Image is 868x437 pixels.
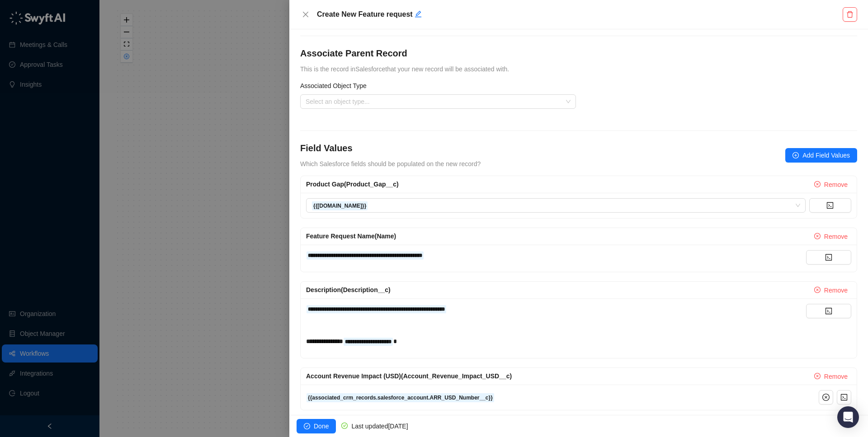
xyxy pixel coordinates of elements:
span: close-circle [814,181,821,187]
span: Done [314,421,329,431]
button: Remove [811,371,851,382]
span: Description (Description__c) [306,286,391,293]
span: edit [415,10,422,18]
span: code [840,394,848,401]
button: Remove [811,179,851,190]
span: Remove [824,232,848,242]
span: close-circle [814,233,821,239]
label: Associated Object Type [300,81,373,91]
span: Last updated [DATE] [351,423,408,430]
h5: Create New Feature request [317,9,840,20]
span: check-circle [341,423,348,429]
button: Close [300,9,311,20]
span: Product Gap (Product_Gap__c) [306,181,399,188]
span: Account Revenue Impact (USD) (Account_Revenue_Impact_USD__c) [306,372,512,380]
span: Remove [824,372,848,381]
span: check-circle [304,423,310,429]
span: Feature Request Name (Name) [306,232,396,240]
button: Remove [811,285,851,296]
button: Remove [811,231,851,242]
button: Add Field Values [785,148,857,163]
span: This is the record in Salesforce that your new record will be associated with. [300,65,509,73]
span: code [825,307,832,315]
span: code [826,202,834,209]
h4: Field Values [300,142,481,154]
span: Add Field Values [802,150,850,160]
strong: {{[DOMAIN_NAME]}} [313,203,366,209]
span: close-circle [822,394,830,401]
button: Edit [415,9,422,20]
span: close-circle [814,373,821,379]
span: delete [846,11,854,18]
div: Open Intercom Messenger [837,406,859,428]
span: Remove [824,180,848,190]
strong: {{associated_crm_records.salesforce_account.ARR_USD_Number__c}} [308,395,493,401]
h4: Associate Parent Record [300,47,857,60]
span: close [302,11,309,18]
button: Done [297,419,336,433]
span: Remove [824,285,848,295]
span: plus-circle [793,152,799,158]
span: close-circle [814,287,821,293]
span: Which Salesforce fields should be populated on the new record? [300,160,481,167]
span: code [825,254,832,261]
